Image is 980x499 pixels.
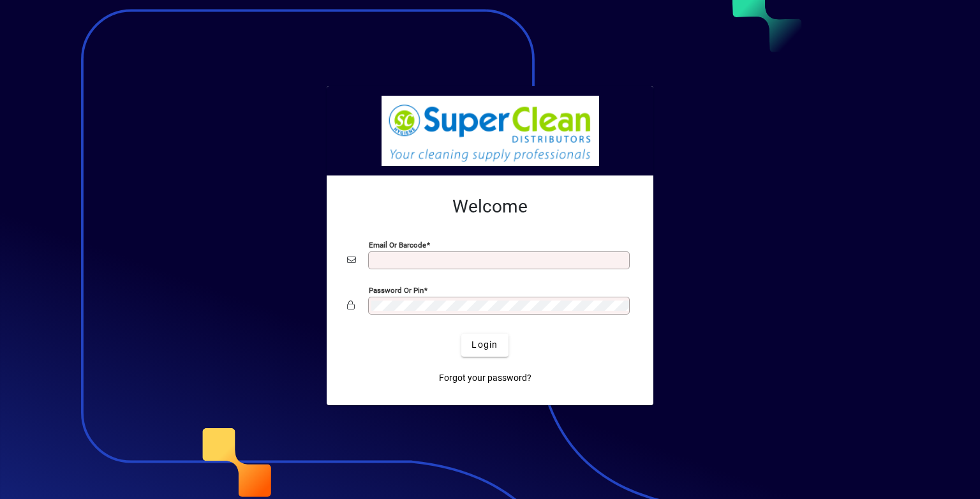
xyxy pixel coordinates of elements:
[439,371,531,385] span: Forgot your password?
[471,338,498,352] span: Login
[434,367,537,390] a: Forgot your password?
[347,196,633,218] h2: Welcome
[461,334,508,357] button: Login
[369,285,424,294] mat-label: Password or Pin
[369,240,426,249] mat-label: Email or Barcode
